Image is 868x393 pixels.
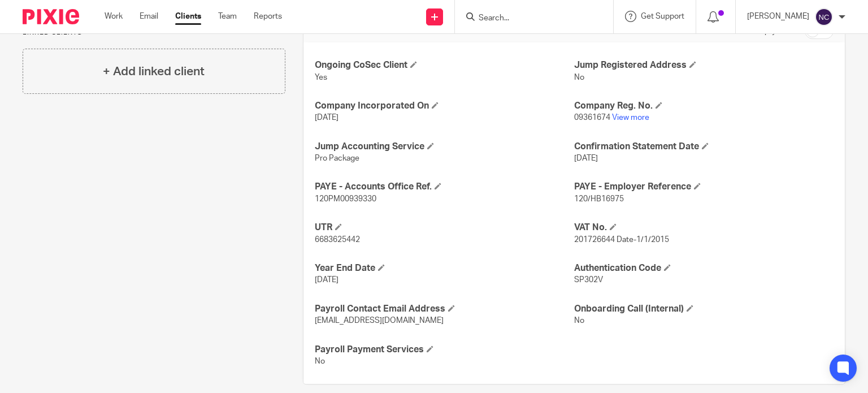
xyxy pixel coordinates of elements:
[140,11,158,22] a: Email
[315,236,360,244] span: 6683625442
[315,154,359,162] span: Pro Package
[574,154,598,162] span: [DATE]
[574,195,624,203] span: 120/HB16975
[315,114,338,122] span: [DATE]
[574,59,834,71] h4: Jump Registered Address
[315,59,574,71] h4: Ongoing CoSec Client
[315,303,574,315] h4: Payroll Contact Email Address
[574,181,834,193] h4: PAYE - Employer Reference
[315,181,574,193] h4: PAYE - Accounts Office Ref.
[315,222,574,234] h4: UTR
[574,74,584,81] span: No
[478,14,579,24] input: Search
[574,141,834,153] h4: Confirmation Statement Date
[574,262,834,274] h4: Authentication Code
[315,262,574,274] h4: Year End Date
[315,276,338,284] span: [DATE]
[815,8,833,26] img: svg%3E
[574,222,834,234] h4: VAT No.
[175,11,201,22] a: Clients
[574,317,584,325] span: No
[574,114,610,122] span: 09361674
[254,11,282,22] a: Reports
[103,63,205,80] h4: + Add linked client
[23,9,79,24] img: Pixie
[315,141,574,153] h4: Jump Accounting Service
[574,236,669,244] span: 201726644 Date-1/1/2015
[641,12,684,20] span: Get Support
[315,74,327,81] span: Yes
[747,11,809,22] p: [PERSON_NAME]
[315,344,574,356] h4: Payroll Payment Services
[315,317,444,325] span: [EMAIL_ADDRESS][DOMAIN_NAME]
[574,100,834,112] h4: Company Reg. No.
[315,357,325,365] span: No
[218,11,237,22] a: Team
[315,100,574,112] h4: Company Incorporated On
[574,303,834,315] h4: Onboarding Call (Internal)
[612,114,649,122] a: View more
[105,11,123,22] a: Work
[315,195,376,203] span: 120PM00939330
[574,276,603,284] span: SP302V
